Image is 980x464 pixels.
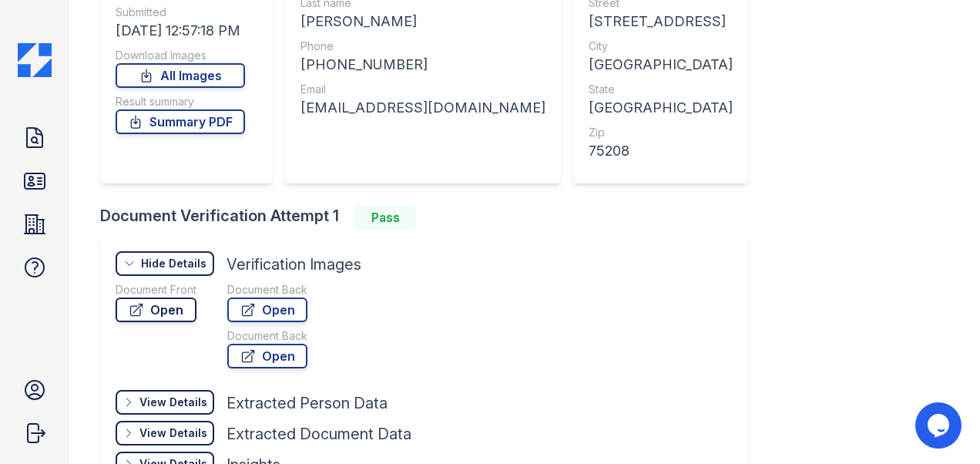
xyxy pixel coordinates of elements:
[116,94,245,109] div: Result summary
[116,298,196,322] a: Open
[116,63,245,88] a: All Images
[589,54,733,76] div: [GEOGRAPHIC_DATA]
[227,328,307,344] div: Document Back
[116,5,245,20] div: Submitted
[589,97,733,119] div: [GEOGRAPHIC_DATA]
[116,20,245,42] div: [DATE] 12:57:18 PM
[227,423,411,445] div: Extracted Document Data
[589,140,733,162] div: 75208
[300,39,545,54] div: Phone
[227,392,388,414] div: Extracted Person Data
[139,395,207,410] div: View Details
[300,82,545,97] div: Email
[116,109,245,134] a: Summary PDF
[589,39,733,54] div: City
[227,254,361,275] div: Verification Images
[915,402,965,449] iframe: chat widget
[100,205,760,230] div: Document Verification Attempt 1
[589,125,733,140] div: Zip
[300,54,545,76] div: [PHONE_NUMBER]
[589,82,733,97] div: State
[227,282,307,298] div: Document Back
[139,425,207,441] div: View Details
[18,43,52,77] img: CE_Icon_Blue-c292c112584629df590d857e76928e9f676e5b41ef8f769ba2f05ee15b207248.png
[116,282,196,298] div: Document Front
[141,256,206,271] div: Hide Details
[300,11,545,32] div: [PERSON_NAME]
[589,11,733,32] div: [STREET_ADDRESS]
[227,298,307,322] a: Open
[116,48,245,63] div: Download Images
[300,97,545,119] div: [EMAIL_ADDRESS][DOMAIN_NAME]
[354,205,416,230] div: Pass
[227,344,307,368] a: Open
